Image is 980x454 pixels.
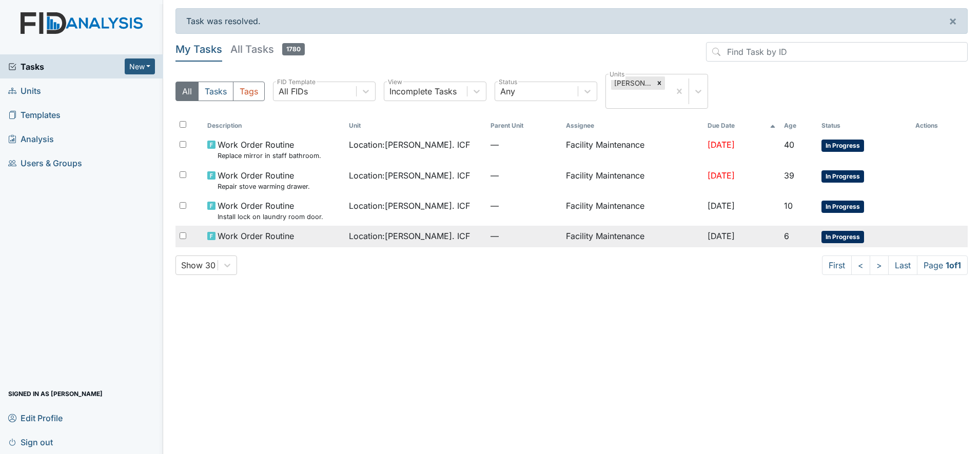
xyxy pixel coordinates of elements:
[706,42,968,62] input: Find Task by ID
[8,131,54,147] span: Analysis
[851,255,870,275] a: <
[8,155,82,171] span: Users & Groups
[500,85,515,97] div: Any
[198,82,233,101] button: Tasks
[491,169,558,182] span: —
[911,117,963,134] th: Actions
[708,201,735,211] span: [DATE]
[784,201,793,211] span: 10
[349,200,470,212] span: Location : [PERSON_NAME]. ICF
[822,255,852,275] a: First
[491,230,558,242] span: —
[181,259,215,271] div: Show 30
[708,140,735,150] span: [DATE]
[218,151,321,161] small: Replace mirror in staff bathroom.
[125,58,155,74] button: New
[917,255,968,275] span: Page
[562,195,703,226] td: Facility Maintenance
[822,255,968,275] nav: task-pagination
[708,170,735,181] span: [DATE]
[282,43,305,55] span: 1780
[821,231,864,243] span: In Progress
[784,140,794,150] span: 40
[946,260,961,270] strong: 1 of 1
[218,212,323,222] small: Install lock on laundry room door.
[203,117,345,134] th: Toggle SortBy
[784,231,789,241] span: 6
[218,200,323,222] span: Work Order Routine Install lock on laundry room door.
[821,201,864,213] span: In Progress
[8,61,125,73] a: Tasks
[349,139,470,151] span: Location : [PERSON_NAME]. ICF
[8,410,63,426] span: Edit Profile
[8,107,61,123] span: Templates
[349,169,470,182] span: Location : [PERSON_NAME]. ICF
[703,117,780,134] th: Toggle SortBy
[562,165,703,195] td: Facility Maintenance
[175,82,199,101] button: All
[491,139,558,151] span: —
[8,83,41,98] span: Units
[218,182,310,191] small: Repair stove warming drawer.
[175,8,968,34] div: Task was resolved.
[949,13,957,28] span: ×
[233,82,265,101] button: Tags
[491,200,558,212] span: —
[389,85,457,97] div: Incomplete Tasks
[784,170,794,181] span: 39
[218,139,321,161] span: Work Order Routine Replace mirror in staff bathroom.
[817,117,911,134] th: Toggle SortBy
[349,230,470,242] span: Location : [PERSON_NAME]. ICF
[708,231,735,241] span: [DATE]
[562,117,703,134] th: Assignee
[780,117,818,134] th: Toggle SortBy
[175,82,265,101] div: Type filter
[8,434,53,450] span: Sign out
[562,226,703,247] td: Facility Maintenance
[345,117,486,134] th: Toggle SortBy
[562,134,703,165] td: Facility Maintenance
[218,169,310,191] span: Work Order Routine Repair stove warming drawer.
[870,255,889,275] a: >
[175,42,222,56] h5: My Tasks
[180,121,186,128] input: Toggle All Rows Selected
[611,76,654,90] div: [PERSON_NAME]. ICF
[821,170,864,183] span: In Progress
[486,117,562,134] th: Toggle SortBy
[821,140,864,152] span: In Progress
[279,85,308,97] div: All FIDs
[888,255,917,275] a: Last
[230,42,305,56] h5: All Tasks
[938,9,967,33] button: ×
[218,230,294,242] span: Work Order Routine
[8,386,103,402] span: Signed in as [PERSON_NAME]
